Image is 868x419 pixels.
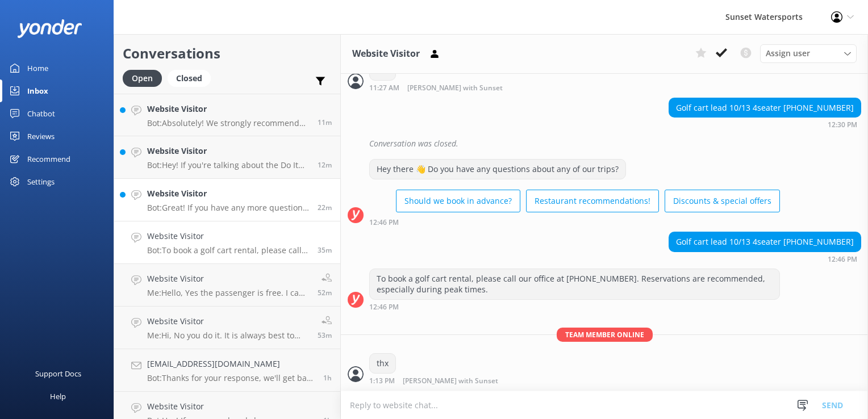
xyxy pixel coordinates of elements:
[370,354,395,373] div: thx
[318,330,332,340] span: Sep 26 2025 11:28am (UTC -05:00) America/Cancun
[318,288,332,298] span: Sep 26 2025 11:29am (UTC -05:00) America/Cancun
[369,134,861,153] div: Conversation was closed.
[147,203,309,213] p: Bot: Great! If you have any more questions or need help with anything else, just let me know. Enj...
[369,303,780,311] div: Sep 26 2025 11:46am (UTC -05:00) America/Cancun
[50,385,66,408] div: Help
[370,269,779,299] div: To book a golf cart rental, please call our office at [PHONE_NUMBER]. Reservations are recommende...
[147,288,309,298] p: Me: Hello, Yes the passenger is free. I can help you make a reservation if you would like?
[370,160,625,179] div: Hey there 👋 Do you have any questions about any of our trips?
[665,190,780,212] button: Discounts & special offers
[369,218,780,226] div: Sep 26 2025 11:46am (UTC -05:00) America/Cancun
[526,190,659,212] button: Restaurant recommendations!
[669,98,861,118] div: Golf cart lead 10/13 4seater [PHONE_NUMBER]
[114,264,340,307] a: Website VisitorMe:Hello, Yes the passenger is free. I can help you make a reservation if you woul...
[35,362,81,385] div: Support Docs
[27,148,70,170] div: Recommend
[396,190,520,212] button: Should we book in advance?
[147,273,309,285] h4: Website Visitor
[828,256,857,263] strong: 12:46 PM
[114,179,340,221] a: Website VisitorBot:Great! If you have any more questions or need help with anything else, just le...
[27,79,48,102] div: Inbox
[407,85,503,92] span: [PERSON_NAME] with Sunset
[114,307,340,349] a: Website VisitorMe:Hi, No you do it. It is always best to wear sunglasses out in the sun53m
[147,118,309,128] p: Bot: Absolutely! We strongly recommend booking in advance since our tours tend to sell out, espec...
[147,160,309,170] p: Bot: Hey! If you're talking about the Do It All Watersports Package, it includes up to 11 activit...
[147,145,309,157] h4: Website Visitor
[147,400,315,413] h4: Website Visitor
[27,57,48,79] div: Home
[114,221,340,264] a: Website VisitorBot:To book a golf cart rental, please call our office at [PHONE_NUMBER]. Reservat...
[147,230,309,242] h4: Website Visitor
[318,118,332,127] span: Sep 26 2025 12:10pm (UTC -05:00) America/Cancun
[27,170,55,193] div: Settings
[147,245,309,255] p: Bot: To book a golf cart rental, please call our office at [PHONE_NUMBER]. Reservations are recom...
[323,373,332,383] span: Sep 26 2025 10:46am (UTC -05:00) America/Cancun
[114,136,340,179] a: Website VisitorBot:Hey! If you're talking about the Do It All Watersports Package, it includes up...
[147,315,309,328] h4: Website Visitor
[27,125,55,148] div: Reviews
[123,72,168,84] a: Open
[168,70,211,87] div: Closed
[369,304,399,311] strong: 12:46 PM
[669,232,861,252] div: Golf cart lead 10/13 4seater [PHONE_NUMBER]
[760,44,857,62] div: Assign User
[369,219,399,226] strong: 12:46 PM
[766,47,810,60] span: Assign user
[669,120,861,128] div: Sep 26 2025 11:30am (UTC -05:00) America/Cancun
[318,203,332,212] span: Sep 26 2025 11:59am (UTC -05:00) America/Cancun
[557,328,653,342] span: Team member online
[369,376,535,385] div: Sep 26 2025 12:13pm (UTC -05:00) America/Cancun
[369,378,395,385] strong: 1:13 PM
[318,245,332,255] span: Sep 26 2025 11:46am (UTC -05:00) America/Cancun
[669,255,861,263] div: Sep 26 2025 11:46am (UTC -05:00) America/Cancun
[114,94,340,136] a: Website VisitorBot:Absolutely! We strongly recommend booking in advance since our tours tend to s...
[318,160,332,170] span: Sep 26 2025 12:09pm (UTC -05:00) America/Cancun
[828,121,857,128] strong: 12:30 PM
[27,102,55,125] div: Chatbot
[114,349,340,392] a: [EMAIL_ADDRESS][DOMAIN_NAME]Bot:Thanks for your response, we'll get back to you as soon as we can...
[147,358,315,370] h4: [EMAIL_ADDRESS][DOMAIN_NAME]
[147,373,315,383] p: Bot: Thanks for your response, we'll get back to you as soon as we can during opening hours.
[147,103,309,115] h4: Website Visitor
[123,43,332,64] h2: Conversations
[168,72,216,84] a: Closed
[147,187,309,200] h4: Website Visitor
[369,85,399,92] strong: 11:27 AM
[123,70,162,87] div: Open
[147,330,309,341] p: Me: Hi, No you do it. It is always best to wear sunglasses out in the sun
[403,378,498,385] span: [PERSON_NAME] with Sunset
[369,83,540,92] div: Sep 26 2025 10:27am (UTC -05:00) America/Cancun
[348,134,861,153] div: 2025-09-26T16:46:12.127
[352,47,420,61] h3: Website Visitor
[17,19,82,38] img: yonder-white-logo.png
